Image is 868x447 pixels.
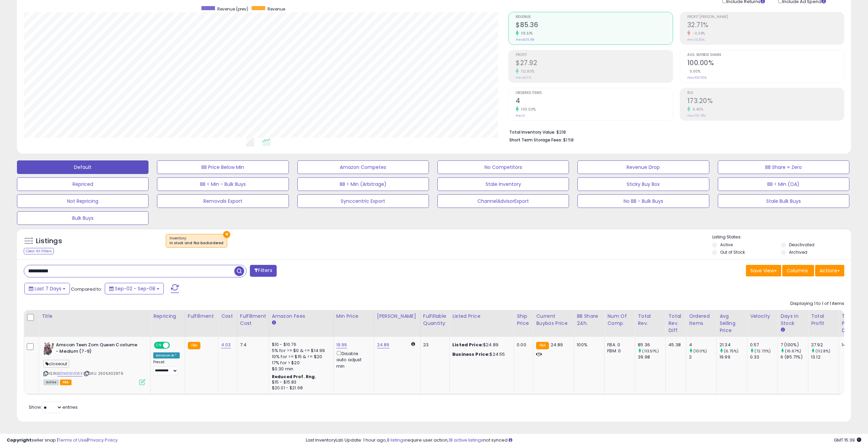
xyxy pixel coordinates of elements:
[272,354,328,360] div: 10% for >= $15 & <= $20
[336,313,371,320] div: Min Price
[516,53,672,57] span: Profit
[718,177,849,191] button: BB < Min (OA)
[387,437,406,443] a: 8 listings
[687,15,844,19] span: Profit [PERSON_NAME]
[509,137,562,143] b: Short Term Storage Fees:
[781,342,808,348] div: 7 (100%)
[509,128,839,136] li: $218
[217,6,248,12] span: Revenue (prev)
[83,371,123,376] span: | SKU: 2505302976
[452,351,509,357] div: $24.55
[785,348,801,354] small: (16.67%)
[188,342,200,349] small: FBA
[607,348,630,354] div: FBM: 0
[58,437,87,443] a: Terms of Use
[36,236,62,246] h5: Listings
[687,97,844,106] h2: 173.20%
[815,348,830,354] small: (112.8%)
[516,59,672,68] h2: $27.92
[240,342,264,348] div: 7.4
[811,313,836,327] div: Total Profit
[563,137,574,143] span: $1.58
[188,313,215,320] div: Fulfillment
[638,354,665,360] div: 39.98
[17,177,149,191] button: Repriced
[221,342,231,348] a: 4.03
[56,342,138,356] b: Amscan Teen Zom Queen Costume - Medium (7-9)
[336,350,369,369] div: Disable auto adjust min
[377,342,390,348] a: 24.89
[687,114,706,118] small: Prev: 162.78%
[689,313,714,327] div: Ordered Items
[35,285,61,292] span: Last 7 Days
[689,342,716,348] div: 4
[452,313,511,320] div: Listed Price
[689,354,716,360] div: 2
[7,437,32,443] strong: Copyright
[42,313,147,320] div: Title
[297,160,429,174] button: Amazon Competes
[17,160,149,174] button: Default
[272,380,328,385] div: $15 - $15.83
[516,76,531,80] small: Prev: $13.12
[437,194,569,208] button: ChannelAdvisorExport
[790,300,844,307] div: Displaying 1 to 1 of 1 items
[516,21,672,30] h2: $85.36
[781,354,808,360] div: 6 (85.71%)
[57,371,82,376] a: B01M06VD6X
[268,6,285,12] span: Revenue
[754,348,771,354] small: (72.73%)
[815,265,844,276] button: Actions
[642,348,658,354] small: (113.51%)
[746,265,781,276] button: Save View
[516,114,525,118] small: Prev: 2
[834,437,861,443] span: 2025-09-17 15:39 GMT
[517,313,530,327] div: Ship Price
[60,380,72,385] span: FBA
[153,352,180,358] div: Amazon AI *
[519,69,535,74] small: 112.80%
[789,249,807,255] label: Archived
[423,313,447,327] div: Fulfillable Quantity
[787,267,808,274] span: Columns
[519,107,536,112] small: 100.00%
[29,404,78,410] span: Show: entries
[272,313,331,320] div: Amazon Fees
[719,313,744,334] div: Avg Selling Price
[509,129,555,135] b: Total Inventory Value:
[516,91,672,95] span: Ordered Items
[272,385,328,391] div: $20.01 - $21.68
[638,313,663,327] div: Total Rev.
[155,343,163,348] span: ON
[789,242,814,248] label: Deactivated
[17,194,149,208] button: Not Repricing
[811,342,839,348] div: 27.92
[272,342,328,348] div: $10 - $10.76
[24,248,54,254] div: Clear All Filters
[577,177,709,191] button: Sticky Buy Box
[687,53,844,57] span: Avg. Buybox Share
[452,351,490,357] b: Business Price:
[272,374,316,380] b: Reduced Prof. Rng.
[43,342,145,384] div: ASIN:
[452,342,483,348] b: Listed Price:
[750,342,777,348] div: 0.57
[517,342,528,348] div: 0.00
[157,177,289,191] button: BB < Min - Bulk Buys
[306,437,861,444] div: Last InventoryLab Update: 1 hour ago, require user action, not synced.
[536,313,571,327] div: Current Buybox Price
[720,249,745,255] label: Out of Stock
[607,313,632,327] div: Num of Comp.
[169,343,180,348] span: OFF
[7,437,118,444] div: seller snap | |
[811,354,839,360] div: 13.12
[223,231,230,238] button: ×
[693,348,707,354] small: (100%)
[240,313,266,327] div: Fulfillment Cost
[516,15,672,19] span: Revenue
[577,342,599,348] div: 100%
[170,241,223,246] div: in stock and fba backordered
[272,366,328,372] div: $0.30 min
[536,342,549,349] small: FBA
[221,313,234,320] div: Cost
